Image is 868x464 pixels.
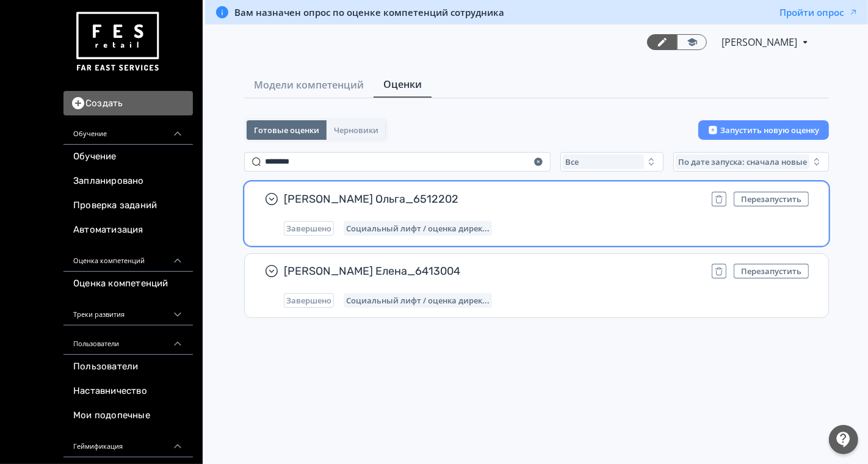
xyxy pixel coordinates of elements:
[673,152,829,172] button: По дате запуска: сначала новые
[63,325,193,355] div: Пользователи
[73,7,161,76] img: https://files.teachbase.ru/system/account/57463/logo/medium-936fc5084dd2c598f50a98b9cbe0469a.png
[677,34,707,50] a: Переключиться в режим ученика
[383,77,422,92] span: Оценки
[722,35,799,49] span: Светлана Илюхина
[779,6,858,18] button: Пройти опрос
[63,296,193,325] div: Треки развития
[734,264,809,278] button: Перезапустить
[63,272,193,296] a: Оценка компетенций
[63,115,193,145] div: Обучение
[63,169,193,194] a: Запланировано
[63,379,193,404] a: Наставничество
[678,157,807,167] span: По дате запуска: сначала новые
[698,120,829,140] button: Запустить новую оценку
[63,355,193,379] a: Пользователи
[247,120,327,140] button: Готовые оценки
[334,125,378,135] span: Черновики
[327,120,386,140] button: Черновики
[63,91,193,115] button: Создать
[346,223,490,233] span: Социальный лифт / оценка директора магазина
[63,194,193,218] a: Проверка заданий
[63,404,193,428] a: Мои подопечные
[63,145,193,169] a: Обучение
[254,125,319,135] span: Готовые оценки
[565,157,579,167] span: Все
[63,242,193,272] div: Оценка компетенций
[560,152,664,172] button: Все
[286,295,331,305] span: Завершено
[63,428,193,457] div: Геймификация
[63,218,193,242] a: Автоматизация
[284,264,702,278] span: [PERSON_NAME] Елена_6413004
[234,6,504,18] span: Вам назначен опрос по оценке компетенций сотрудника
[284,192,702,206] span: [PERSON_NAME] Ольга_6512202
[346,295,490,305] span: Социальный лифт / оценка директора магазина
[286,223,331,233] span: Завершено
[734,192,809,206] button: Перезапустить
[254,78,364,92] span: Модели компетенций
